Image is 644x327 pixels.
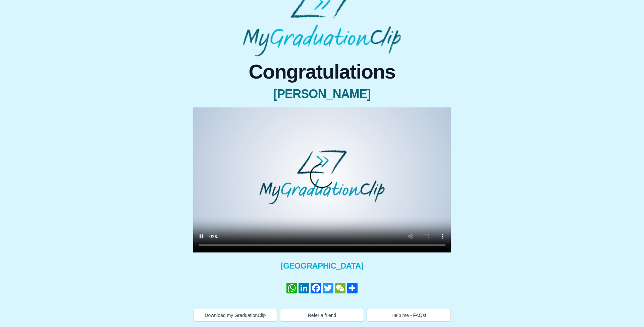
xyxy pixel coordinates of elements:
a: Twitter [322,283,334,293]
a: WeChat [334,283,346,293]
button: Help me - FAQs! [367,309,451,322]
span: [GEOGRAPHIC_DATA] [193,261,451,271]
button: Refer a friend [280,309,364,322]
span: Congratulations [193,62,451,82]
a: WhatsApp [286,283,298,293]
a: Share [346,283,358,293]
a: LinkedIn [298,283,310,293]
span: [PERSON_NAME] [193,87,451,101]
a: Facebook [310,283,322,293]
button: Download my GraduationClip [193,309,277,322]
